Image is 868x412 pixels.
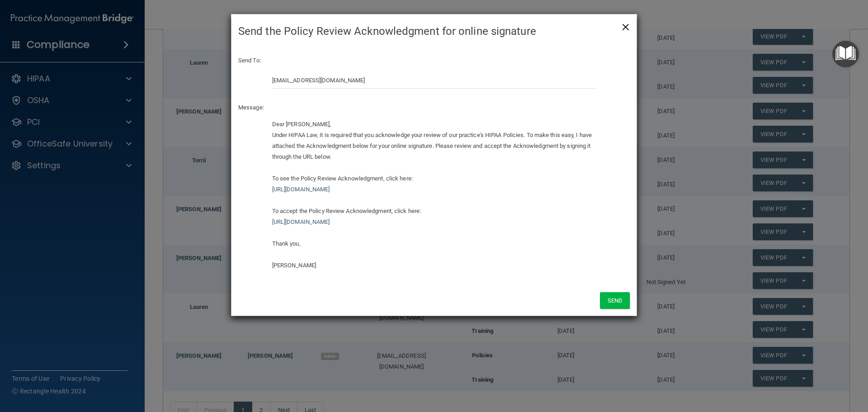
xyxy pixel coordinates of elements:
a: [URL][DOMAIN_NAME] [272,218,330,225]
button: Send [600,292,630,309]
p: Message: [238,102,630,113]
a: [URL][DOMAIN_NAME] [272,186,330,193]
h4: Send the Policy Review Acknowledgment for online signature [238,21,630,41]
button: Open Resource Center [832,41,859,67]
p: Send To: [238,55,630,66]
input: Email Address [272,72,596,89]
div: Dear [PERSON_NAME], Under HIPAA Law, it is required that you acknowledge your review of our pract... [272,119,596,271]
span: × [622,17,630,35]
iframe: Drift Widget Chat Controller [712,348,857,384]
